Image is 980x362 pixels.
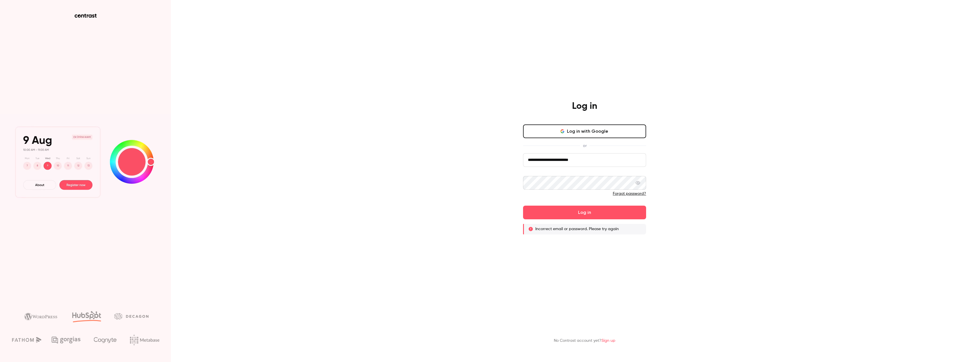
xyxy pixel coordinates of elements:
[554,338,615,344] p: No Contrast account yet?
[572,101,597,112] h4: Log in
[613,192,646,196] a: Forgot password?
[635,179,642,186] keeper-lock: Open Keeper Popup
[535,226,619,232] p: Incorrect email or password. Please try again
[580,143,589,149] span: or
[601,339,615,343] a: Sign up
[114,313,148,319] img: decagon
[523,124,646,138] button: Log in with Google
[523,206,646,219] button: Log in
